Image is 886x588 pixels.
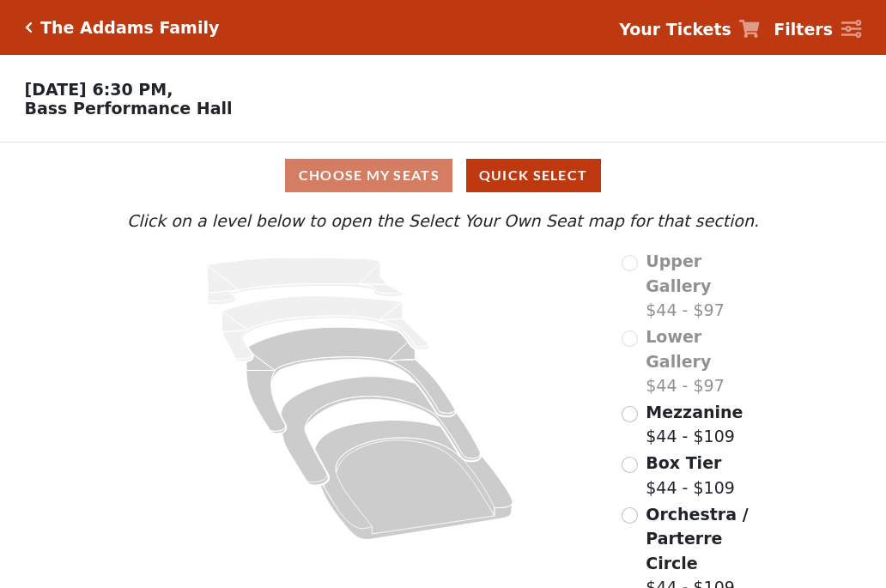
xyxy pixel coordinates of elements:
a: Your Tickets [619,17,760,42]
span: Mezzanine [646,403,743,421]
span: Box Tier [646,453,721,472]
label: $44 - $97 [646,249,763,323]
path: Upper Gallery - Seats Available: 0 [207,258,403,305]
label: $44 - $97 [646,324,763,398]
span: Lower Gallery [646,327,711,371]
p: Click on a level below to open the Select Your Own Seat map for that section. [123,209,763,233]
label: $44 - $109 [646,400,743,449]
span: Orchestra / Parterre Circle [646,505,748,573]
path: Lower Gallery - Seats Available: 0 [222,296,429,361]
a: Click here to go back to filters [25,21,33,33]
strong: Your Tickets [619,20,731,39]
h5: The Addams Family [40,18,219,38]
strong: Filters [774,20,833,39]
path: Orchestra / Parterre Circle - Seats Available: 214 [315,421,513,540]
span: Upper Gallery [646,252,711,295]
a: Filters [774,17,861,42]
label: $44 - $109 [646,451,735,500]
button: Quick Select [466,159,601,192]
